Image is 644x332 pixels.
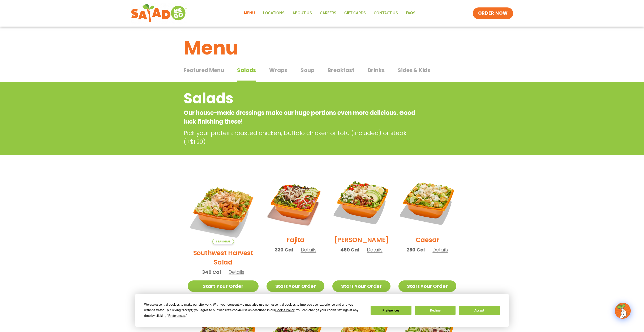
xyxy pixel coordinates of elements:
a: Start Your Order [332,280,390,292]
img: Product photo for Fajita Salad [267,173,324,231]
button: Accept [459,306,500,315]
a: FAQs [402,7,419,19]
a: Start Your Order [267,280,324,292]
img: wpChatIcon [615,303,630,318]
span: 340 Cal [202,268,221,276]
h2: [PERSON_NAME] [334,235,389,245]
a: ORDER NOW [473,7,513,19]
div: Cookie Consent Prompt [135,294,509,327]
img: Product photo for Cobb Salad [332,173,390,231]
span: Featured Menu [184,66,224,74]
nav: Menu [240,7,419,19]
h1: Menu [184,33,460,62]
img: new-SAG-logo-768×292 [131,3,187,24]
a: Careers [316,7,340,19]
span: Details [367,246,383,253]
span: Preferences [168,314,185,318]
a: Start Your Order [398,280,456,292]
p: Pick your protein: roasted chicken, buffalo chicken or tofu (included) or steak (+$1.20) [184,129,420,146]
h2: Fajita [286,235,304,245]
span: 330 Cal [275,246,293,253]
span: Details [229,269,244,275]
a: Locations [259,7,289,19]
img: Product photo for Southwest Harvest Salad [188,173,259,244]
a: Start Your Order [188,280,259,292]
span: 460 Cal [340,246,359,253]
p: Our house-made dressings make our huge portions even more delicious. Good luck finishing these! [184,108,418,126]
h2: Salads [184,88,418,109]
span: Cookie Policy [275,308,294,312]
span: Breakfast [328,66,354,74]
span: Wraps [269,66,287,74]
a: About Us [289,7,316,19]
span: Sides & Kids [398,66,430,74]
button: Decline [415,306,456,315]
button: Preferences [371,306,411,315]
span: Salads [237,66,256,74]
div: We use essential cookies to make our site work. With your consent, we may also use non-essential ... [144,302,364,319]
span: Drinks [368,66,385,74]
h2: Caesar [416,235,439,245]
span: 290 Cal [407,246,425,253]
span: Seasonal [212,239,234,244]
a: Contact Us [370,7,402,19]
div: Tabbed content [184,64,460,82]
span: Details [301,246,316,253]
span: ORDER NOW [478,10,508,16]
img: Product photo for Caesar Salad [398,173,456,231]
h2: Southwest Harvest Salad [188,248,259,267]
span: Details [432,246,448,253]
span: Soup [300,66,314,74]
a: GIFT CARDS [340,7,370,19]
a: Menu [240,7,259,19]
